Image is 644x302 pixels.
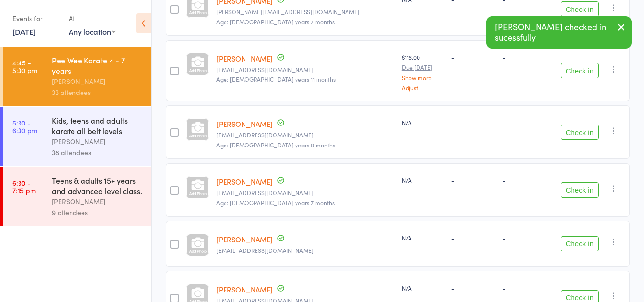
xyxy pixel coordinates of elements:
[402,284,444,292] div: N/A
[216,75,336,83] span: Age: [DEMOGRAPHIC_DATA] years 11 months
[3,47,151,106] a: 4:45 -5:30 pmPee Wee Karate 4 - 7 years[PERSON_NAME]33 attendees
[52,196,143,207] div: [PERSON_NAME]
[216,189,394,196] small: jenelle_mccoll@hotmail.com
[402,64,444,71] small: Due [DATE]
[12,179,36,194] time: 6:30 - 7:15 pm
[216,18,335,26] span: Age: [DEMOGRAPHIC_DATA] years 7 months
[12,119,37,134] time: 5:30 - 6:30 pm
[561,63,599,78] button: Check in
[12,26,36,37] a: [DATE]
[69,26,116,37] div: Any location
[216,9,394,15] small: samanthao_keefe@hotmail.com
[402,176,444,184] div: N/A
[402,74,444,81] a: Show more
[216,234,273,244] a: [PERSON_NAME]
[216,198,335,207] span: Age: [DEMOGRAPHIC_DATA] years 7 months
[561,182,599,198] button: Check in
[216,284,273,294] a: [PERSON_NAME]
[561,236,599,251] button: Check in
[503,176,553,184] div: -
[503,53,553,61] div: -
[451,234,495,242] div: -
[3,167,151,226] a: 6:30 -7:15 pmTeens & adults 15+ years and advanced level class.[PERSON_NAME]9 attendees
[216,53,273,63] a: [PERSON_NAME]
[402,53,444,91] div: $116.00
[52,147,143,158] div: 38 attendees
[216,119,273,129] a: [PERSON_NAME]
[216,141,335,149] span: Age: [DEMOGRAPHIC_DATA] years 0 months
[451,284,495,292] div: -
[503,284,553,292] div: -
[451,53,495,61] div: -
[52,115,143,136] div: Kids, teens and adults karate all belt levels
[12,10,59,26] div: Events for
[69,10,116,26] div: At
[216,66,394,73] small: kltigers@hotmail.com
[52,55,143,76] div: Pee Wee Karate 4 - 7 years
[503,234,553,242] div: -
[52,136,143,147] div: [PERSON_NAME]
[402,84,444,91] a: Adjust
[52,207,143,218] div: 9 attendees
[486,16,632,49] div: [PERSON_NAME] checked in sucessfully
[52,76,143,87] div: [PERSON_NAME]
[451,118,495,126] div: -
[216,177,273,187] a: [PERSON_NAME]
[561,125,599,140] button: Check in
[402,234,444,242] div: N/A
[12,59,37,74] time: 4:45 - 5:30 pm
[451,176,495,184] div: -
[402,118,444,126] div: N/A
[561,1,599,17] button: Check in
[503,118,553,126] div: -
[52,87,143,98] div: 33 attendees
[216,247,394,254] small: hannahrose_m@hotmail.com
[3,107,151,166] a: 5:30 -6:30 pmKids, teens and adults karate all belt levels[PERSON_NAME]38 attendees
[216,132,394,138] small: jenelle_mccoll@hotmail.com
[52,175,143,196] div: Teens & adults 15+ years and advanced level class.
